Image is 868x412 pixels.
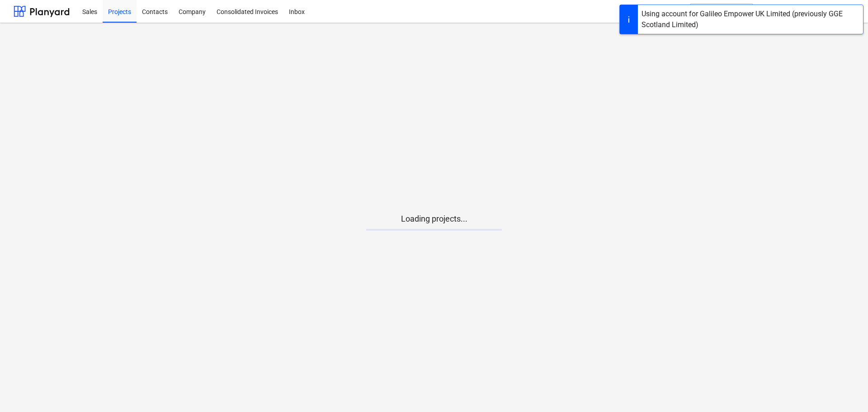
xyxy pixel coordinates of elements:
[823,369,868,412] iframe: Chat Widget
[366,213,502,224] p: Loading projects...
[642,9,859,30] div: Using account for Galileo Empower UK Limited (previously GGE Scotland Limited)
